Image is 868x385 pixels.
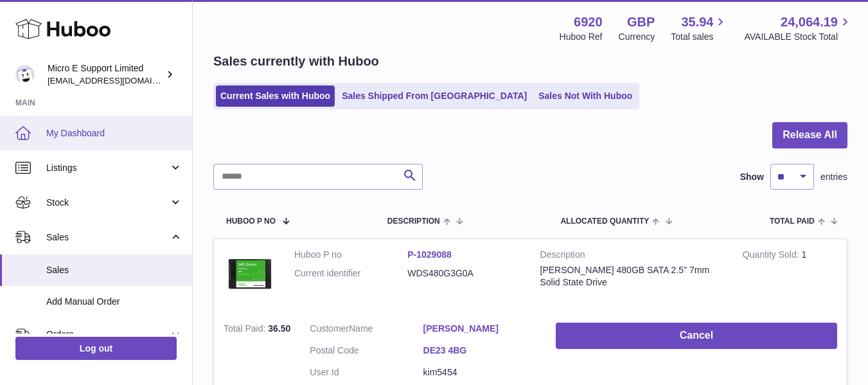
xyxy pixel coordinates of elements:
[560,31,603,43] div: Huboo Ref
[46,197,169,209] span: Stock
[46,328,169,341] span: Orders
[224,323,268,337] strong: Total Paid
[540,249,723,264] strong: Description
[681,13,713,31] span: 35.94
[781,13,838,31] span: 24,064.19
[48,75,189,85] span: [EMAIL_ADDRESS][DOMAIN_NAME]
[740,171,764,183] label: Show
[574,13,603,31] strong: 6920
[226,217,276,226] span: Huboo P no
[310,366,423,379] dt: User Id
[46,296,182,308] span: Add Manual Order
[744,31,853,43] span: AVAILABLE Stock Total
[671,13,728,43] a: 35.94 Total sales
[770,217,815,226] span: Total paid
[772,122,847,148] button: Release All
[627,13,655,31] strong: GBP
[540,264,723,289] div: [PERSON_NAME] 480GB SATA 2.5" 7mm Solid State Drive
[268,323,290,334] span: 36.50
[294,249,407,261] dt: Huboo P no
[423,366,536,379] dd: kim5454
[216,85,335,107] a: Current Sales with Huboo
[294,267,407,280] dt: Current identifier
[407,267,520,280] dd: WDS480G3G0A
[560,217,649,226] span: ALLOCATED Quantity
[310,345,423,360] dt: Postal Code
[337,85,531,107] a: Sales Shipped From [GEOGRAPHIC_DATA]
[744,13,853,43] a: 24,064.19 AVAILABLE Stock Total
[671,31,728,43] span: Total sales
[310,323,423,338] dt: Name
[387,217,440,226] span: Description
[534,85,637,107] a: Sales Not With Huboo
[46,127,182,139] span: My Dashboard
[213,53,379,70] h2: Sales currently with Huboo
[556,323,837,349] button: Cancel
[46,162,169,174] span: Listings
[407,249,452,260] a: P-1029088
[310,323,349,334] span: Customer
[46,264,182,276] span: Sales
[15,337,177,360] a: Log out
[743,249,802,263] strong: Quantity Sold
[224,249,275,300] img: $_57.JPG
[423,323,536,335] a: [PERSON_NAME]
[15,65,35,84] img: contact@micropcsupport.com
[48,62,163,87] div: Micro E Support Limited
[820,171,847,183] span: entries
[619,31,655,43] div: Currency
[423,345,536,357] a: DE23 4BG
[733,239,847,313] td: 1
[46,231,169,244] span: Sales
